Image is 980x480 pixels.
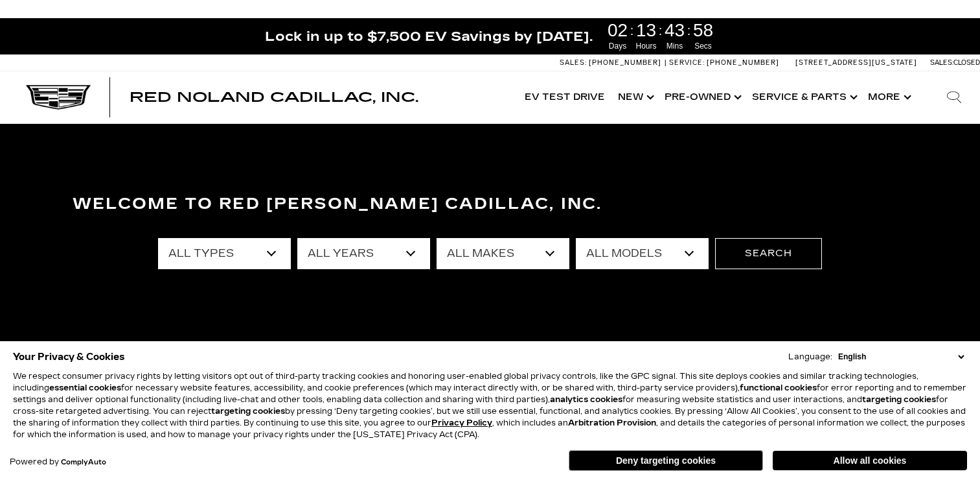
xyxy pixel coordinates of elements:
[560,59,665,66] a: Sales: [PHONE_NUMBER]
[437,238,569,269] select: Filter by make
[663,40,687,52] span: Mins
[663,21,687,40] span: 43
[715,238,822,269] button: Search
[611,71,658,123] a: New
[634,40,659,52] span: Hours
[49,383,121,392] strong: essential cookies
[550,395,622,404] strong: analytics cookies
[265,28,593,45] span: Lock in up to $7,500 EV Savings by [DATE].
[630,21,634,40] span: :
[297,238,430,269] select: Filter by year
[958,25,974,40] a: Close
[518,71,611,123] a: EV Test Drive
[606,40,630,52] span: Days
[13,348,125,366] span: Your Privacy & Cookies
[795,58,917,67] a: [STREET_ADDRESS][US_STATE]
[687,21,691,40] span: :
[659,21,663,40] span: :
[211,407,285,416] strong: targeting cookies
[788,353,832,361] div: Language:
[861,71,915,123] button: More
[431,418,492,427] a: Privacy Policy
[665,59,782,66] a: Service: [PHONE_NUMBER]
[13,370,967,440] p: We respect consumer privacy rights by letting visitors opt out of third-party tracking cookies an...
[835,351,967,363] select: Language Select
[130,91,418,104] a: Red Noland Cadillac, Inc.
[691,21,716,40] span: 58
[707,58,779,67] span: [PHONE_NUMBER]
[740,383,817,392] strong: functional cookies
[691,40,716,52] span: Secs
[569,450,763,471] button: Deny targeting cookies
[576,238,709,269] select: Filter by model
[158,238,291,269] select: Filter by type
[568,418,656,427] strong: Arbitration Provision
[589,58,661,67] span: [PHONE_NUMBER]
[634,21,659,40] span: 13
[560,58,587,67] span: Sales:
[73,191,908,217] h3: Welcome to Red [PERSON_NAME] Cadillac, Inc.
[130,90,418,105] span: Red Noland Cadillac, Inc.
[953,58,980,67] span: Closed
[669,58,705,67] span: Service:
[862,395,936,404] strong: targeting cookies
[61,459,106,466] a: ComplyAuto
[10,458,106,466] div: Powered by
[930,58,953,67] span: Sales:
[773,451,967,470] button: Allow all cookies
[606,21,630,40] span: 02
[658,71,746,123] a: Pre-Owned
[746,71,861,123] a: Service & Parts
[26,85,91,110] img: Cadillac Dark Logo with Cadillac White Text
